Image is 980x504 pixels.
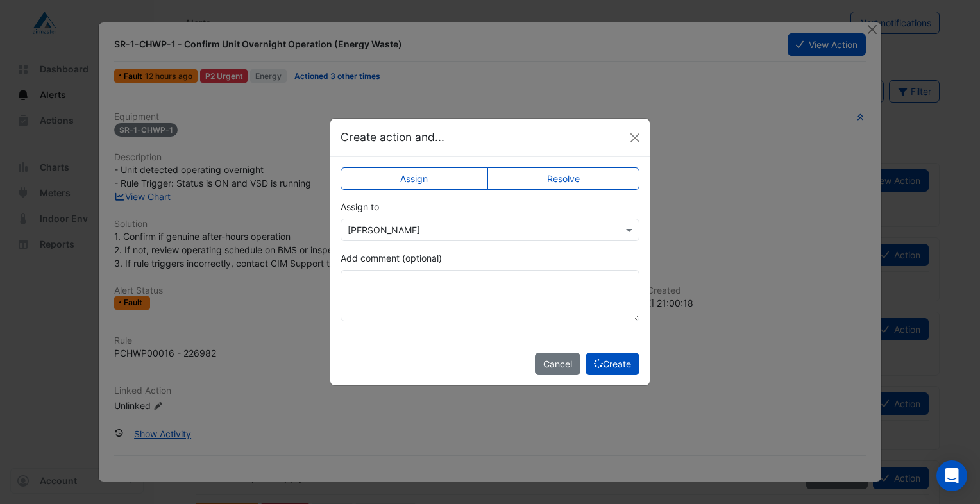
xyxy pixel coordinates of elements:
[535,353,580,375] button: Cancel
[341,200,379,214] label: Assign to
[341,167,488,190] label: Assign
[936,460,967,491] div: Open Intercom Messenger
[341,251,442,265] label: Add comment (optional)
[341,129,444,146] h5: Create action and...
[625,128,645,147] button: Close
[487,167,640,190] label: Resolve
[586,353,639,375] button: Create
